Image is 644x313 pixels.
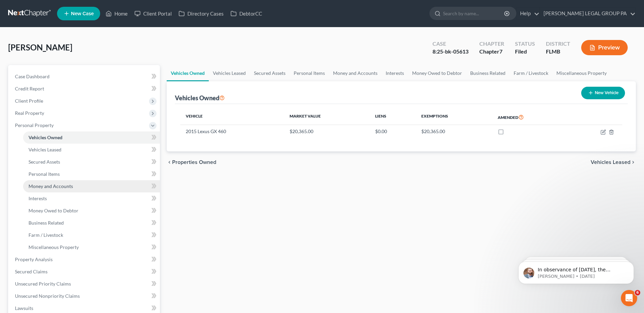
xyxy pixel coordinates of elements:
[433,48,468,56] div: 8:25-bk-05613
[29,159,60,165] span: Secured Assets
[517,7,539,20] a: Help
[209,65,250,81] a: Vehicles Leased
[29,244,79,250] span: Miscellaneous Property
[329,65,382,81] a: Money and Accounts
[552,65,611,81] a: Miscellaneous Property
[10,253,160,266] a: Property Analysis
[510,65,552,81] a: Farm / Livestock
[370,125,416,138] td: $0.00
[15,256,53,262] span: Property Analysis
[546,48,570,56] div: FLMB
[408,65,466,81] a: Money Owed to Debtor
[15,293,80,299] span: Unsecured Nonpriority Claims
[131,7,175,20] a: Client Portal
[515,48,535,56] div: Filed
[591,160,636,165] button: Vehicles Leased chevron_right
[29,171,60,177] span: Personal Items
[479,40,504,48] div: Chapter
[370,109,416,125] th: Liens
[167,65,209,81] a: Vehicles Owned
[540,7,636,20] a: [PERSON_NAME] LEGAL GROUP PA
[499,48,502,55] span: 7
[433,40,468,48] div: Case
[416,125,492,138] td: $20,365.00
[581,87,625,99] button: New Vehicle
[23,192,160,205] a: Interests
[29,195,47,201] span: Interests
[416,109,492,125] th: Exemptions
[15,281,71,287] span: Unsecured Priority Claims
[227,7,265,20] a: DebtorCC
[167,160,216,165] button: chevron_left Properties Owned
[167,160,172,165] i: chevron_left
[10,70,160,83] a: Case Dashboard
[10,83,160,95] a: Credit Report
[10,290,160,302] a: Unsecured Nonpriority Claims
[180,125,284,138] td: 2015 Lexus GX 460
[29,147,61,152] span: Vehicles Leased
[591,160,630,165] span: Vehicles Leased
[23,144,160,156] a: Vehicles Leased
[508,247,644,295] iframe: Intercom notifications message
[102,7,131,20] a: Home
[621,290,637,306] iframe: Intercom live chat
[23,156,160,168] a: Secured Assets
[23,168,160,180] a: Personal Items
[382,65,408,81] a: Interests
[8,42,72,52] span: [PERSON_NAME]
[290,65,329,81] a: Personal Items
[180,109,284,125] th: Vehicle
[635,290,640,295] span: 6
[250,65,290,81] a: Secured Assets
[15,122,54,128] span: Personal Property
[23,180,160,192] a: Money and Accounts
[29,134,62,140] span: Vehicles Owned
[23,205,160,217] a: Money Owed to Debtor
[492,109,567,125] th: Amended
[175,7,227,20] a: Directory Cases
[23,131,160,144] a: Vehicles Owned
[546,40,570,48] div: District
[172,160,216,165] span: Properties Owned
[10,266,160,278] a: Secured Claims
[175,94,225,102] div: Vehicles Owned
[23,241,160,253] a: Miscellaneous Property
[15,110,44,116] span: Real Property
[284,125,369,138] td: $20,365.00
[15,74,50,79] span: Case Dashboard
[29,208,78,213] span: Money Owed to Debtor
[23,217,160,229] a: Business Related
[29,232,63,238] span: Farm / Livestock
[15,86,44,91] span: Credit Report
[466,65,510,81] a: Business Related
[515,40,535,48] div: Status
[71,11,94,16] span: New Case
[29,183,73,189] span: Money and Accounts
[443,7,505,20] input: Search by name...
[284,109,369,125] th: Market Value
[15,305,33,311] span: Lawsuits
[581,40,628,55] button: Preview
[29,220,64,226] span: Business Related
[10,278,160,290] a: Unsecured Priority Claims
[15,269,48,274] span: Secured Claims
[23,229,160,241] a: Farm / Livestock
[15,98,43,104] span: Client Profile
[630,160,636,165] i: chevron_right
[479,48,504,56] div: Chapter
